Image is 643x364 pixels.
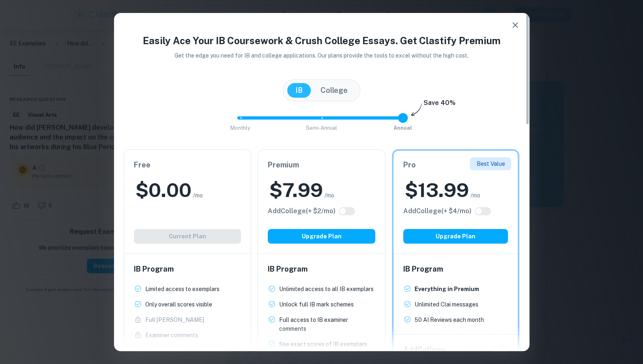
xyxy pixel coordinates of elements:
[135,177,191,203] h2: $ 0.00
[268,229,375,244] button: Upgrade Plan
[415,315,484,324] p: 50 AI Reviews each month
[415,300,478,309] p: Unlimited Clai messages
[403,263,508,275] h6: IB Program
[306,125,337,131] span: Semi-Annual
[279,300,354,309] p: Unlock full IB mark schemes
[287,83,311,98] button: IB
[268,263,375,275] h6: IB Program
[411,103,422,117] img: subscription-arrow.svg
[405,177,469,203] h2: $ 13.99
[193,191,203,200] span: /mo
[279,285,374,293] p: Unlimited access to all IB exemplars
[268,159,375,171] h6: Premium
[145,300,212,309] p: Only overall scores visible
[312,83,356,98] button: College
[134,159,241,171] h6: Free
[145,285,219,293] p: Limited access to exemplars
[325,191,334,200] span: /mo
[403,206,471,216] h6: Click to see all the additional College features.
[415,285,479,293] p: Everything in Premium
[476,159,505,168] p: Best Value
[134,263,241,275] h6: IB Program
[403,159,508,171] h6: Pro
[471,191,480,200] span: /mo
[163,51,480,60] p: Get the edge you need for IB and college applications. Our plans provide the tools to excel witho...
[145,315,204,324] p: Full [PERSON_NAME]
[124,33,520,48] h4: Easily Ace Your IB Coursework & Crush College Essays. Get Clastify Premium
[269,177,323,203] h2: $ 7.99
[268,206,335,216] h6: Click to see all the additional College features.
[230,125,250,131] span: Monthly
[394,125,412,131] span: Annual
[424,98,456,112] h6: Save 40%
[279,315,375,333] p: Full access to IB examiner comments
[403,229,508,244] button: Upgrade Plan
